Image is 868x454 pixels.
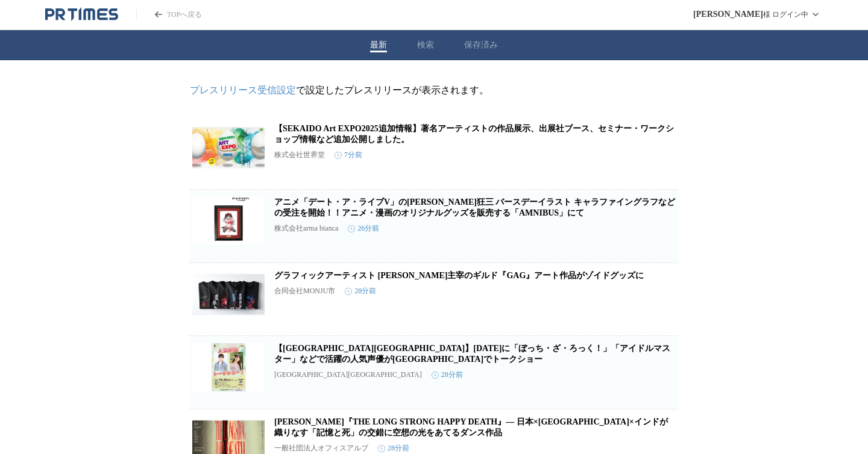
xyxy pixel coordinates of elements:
[136,10,202,20] a: PR TIMESのトップページはこちら
[432,370,463,380] time: 28分前
[345,286,376,296] time: 28分前
[274,271,644,280] a: グラフィックアーティスト [PERSON_NAME]主宰のギルド『GAG』アート作品がゾイドグッズに
[693,10,763,19] span: [PERSON_NAME]
[417,40,434,51] button: 検索
[192,123,265,172] img: 【SEKAIDO Art EXPO2025追加情報】著名アーティストの作品展示、出展社ブース、セミナー・ワークショップ情報など追加公開しました。
[274,197,675,217] a: アニメ「デート・ア・ライブV」の[PERSON_NAME]狂三 バースデーイラスト キャラファイングラフなどの受注を開始！！アニメ・漫画のオリジナルグッズを販売する「AMNIBUS」にて
[464,40,498,51] button: 保存済み
[348,223,379,234] time: 26分前
[274,370,422,379] p: [GEOGRAPHIC_DATA][GEOGRAPHIC_DATA]
[274,443,368,453] p: 一般社団法人オフィスアルブ
[190,84,678,97] p: で設定したプレスリリースが表示されます。
[192,343,265,391] img: 【岐阜県飛騨市】10月26日に「ぼっち・ざ・ろっく！」「アイドルマスター」などで活躍の人気声優が飛騨市でトークショー
[190,85,296,95] a: プレスリリース受信設定
[192,270,265,319] img: グラフィックアーティスト マサヤ・イチ主宰のギルド『GAG』アート作品がゾイドグッズに
[274,286,335,296] p: 合同会社MONJU市
[274,344,670,364] a: 【[GEOGRAPHIC_DATA][GEOGRAPHIC_DATA]】[DATE]に「ぼっち・ざ・ろっく！」「アイドルマスター」などで活躍の人気声優が[GEOGRAPHIC_DATA]でトークショー
[370,40,387,51] button: 最新
[274,223,338,234] p: 株式会社arma bianca
[274,150,325,160] p: 株式会社世界堂
[378,443,409,453] time: 28分前
[45,7,118,22] a: PR TIMESのトップページはこちら
[192,197,265,245] img: アニメ「デート・ア・ライブV」の時崎狂三 バースデーイラスト キャラファイングラフなどの受注を開始！！アニメ・漫画のオリジナルグッズを販売する「AMNIBUS」にて
[335,150,362,160] time: 7分前
[274,124,674,144] a: 【SEKAIDO Art EXPO2025追加情報】著名アーティストの作品展示、出展社ブース、セミナー・ワークショップ情報など追加公開しました。
[274,417,668,437] a: [PERSON_NAME]『THE LONG STRONG HAPPY DEATH』― 日本×[GEOGRAPHIC_DATA]×インドが織りなす「記憶と死」の交錯に空想の光をあてるダンス作品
